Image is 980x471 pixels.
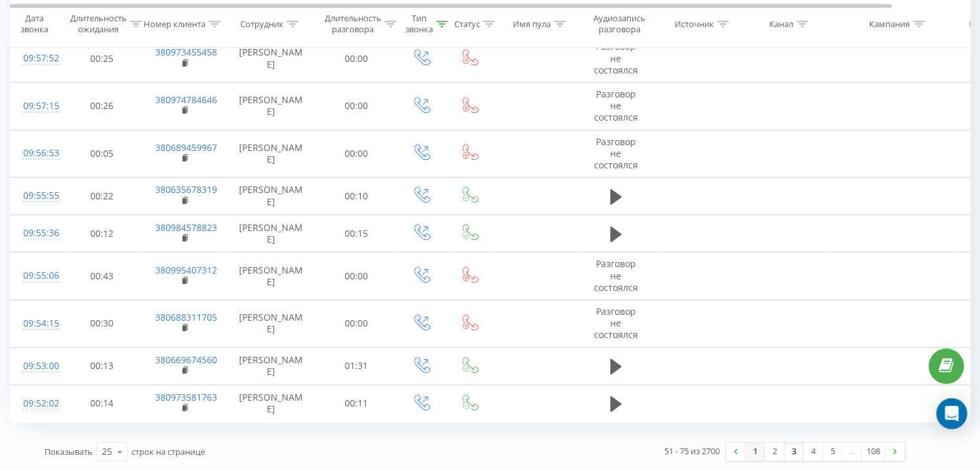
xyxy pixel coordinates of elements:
[936,398,967,429] div: Open Intercom Messenger
[23,94,49,119] div: 09:57:15
[664,445,720,457] div: 51 - 75 из 2700
[226,300,316,348] td: [PERSON_NAME]
[588,14,651,35] div: Аудиозапись разговора
[316,252,397,300] td: 00:00
[226,177,316,215] td: [PERSON_NAME]
[62,300,142,348] td: 00:30
[226,252,316,300] td: [PERSON_NAME]
[803,443,823,461] a: 4
[155,141,217,154] a: 380689459967
[513,19,551,30] div: Имя пула
[784,443,803,461] a: 3
[155,183,217,195] a: 380635678319
[62,35,142,83] td: 00:25
[23,311,49,336] div: 09:54:15
[594,305,638,341] span: Разговор не состоялся
[23,354,49,379] div: 09:53:00
[226,347,316,385] td: [PERSON_NAME]
[62,215,142,252] td: 00:12
[869,19,910,30] div: Кампания
[765,443,784,461] a: 2
[226,82,316,130] td: [PERSON_NAME]
[594,257,638,293] span: Разговор не состоялся
[316,300,397,348] td: 00:00
[155,391,217,403] a: 380973581763
[155,46,217,58] a: 380973455458
[226,215,316,252] td: [PERSON_NAME]
[240,19,283,30] div: Сотрудник
[23,221,49,246] div: 09:55:36
[44,446,93,457] span: Показывать
[144,19,206,30] div: Номер клиента
[155,264,217,276] a: 380995407312
[155,311,217,323] a: 380688311705
[405,14,433,35] div: Тип звонка
[62,177,142,215] td: 00:22
[316,215,397,252] td: 00:15
[70,14,127,35] div: Длительность ожидания
[10,14,58,35] div: Дата звонка
[316,385,397,422] td: 00:11
[226,130,316,177] td: [PERSON_NAME]
[62,82,142,130] td: 00:26
[62,252,142,300] td: 00:43
[316,130,397,177] td: 00:00
[23,46,49,71] div: 09:57:52
[226,35,316,83] td: [PERSON_NAME]
[745,443,765,461] a: 1
[594,88,638,123] span: Разговор не состоялся
[226,385,316,422] td: [PERSON_NAME]
[62,385,142,422] td: 00:14
[62,130,142,177] td: 00:05
[325,14,381,35] div: Длительность разговора
[155,94,217,106] a: 380974784646
[454,19,480,30] div: Статус
[675,19,714,30] div: Источник
[316,347,397,385] td: 01:31
[316,35,397,83] td: 00:00
[594,135,638,171] span: Разговор не состоялся
[155,221,217,234] a: 380984578823
[823,443,842,461] a: 5
[316,177,397,215] td: 00:10
[316,82,397,130] td: 00:00
[594,40,638,75] span: Разговор не состоялся
[861,443,885,461] a: 108
[842,443,861,461] div: …
[62,347,142,385] td: 00:13
[23,141,49,166] div: 09:56:53
[155,354,217,366] a: 380669674560
[23,391,49,416] div: 09:52:02
[102,445,112,458] div: 25
[23,263,49,288] div: 09:55:06
[23,183,49,208] div: 09:55:55
[131,446,205,457] span: строк на странице
[769,19,793,30] div: Канал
